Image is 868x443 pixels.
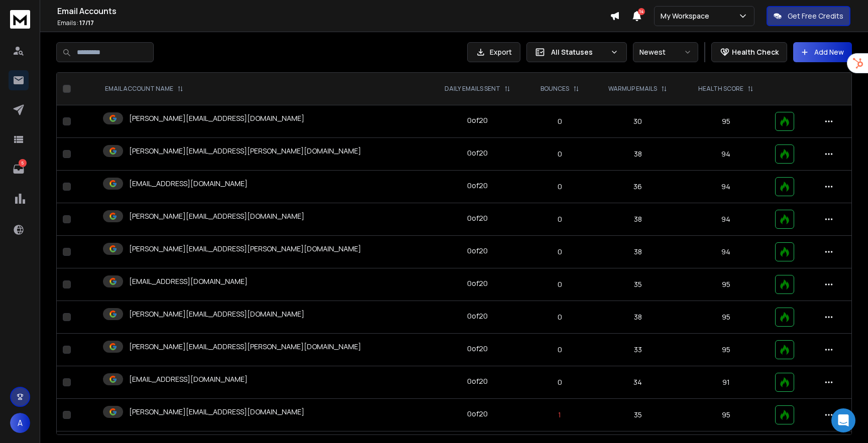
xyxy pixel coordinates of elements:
[467,311,488,321] div: 0 of 20
[57,19,610,27] p: Emails :
[593,366,683,399] td: 34
[683,301,769,334] td: 95
[10,413,30,433] button: A
[683,203,769,236] td: 94
[551,47,606,57] p: All Statuses
[129,179,248,189] p: [EMAIL_ADDRESS][DOMAIN_NAME]
[129,244,361,254] p: [PERSON_NAME][EMAIL_ADDRESS][PERSON_NAME][DOMAIN_NAME]
[793,42,852,62] button: Add New
[732,47,779,57] p: Health Check
[683,236,769,268] td: 94
[467,246,488,256] div: 0 of 20
[683,171,769,203] td: 94
[593,301,683,334] td: 38
[467,278,488,288] div: 0 of 20
[711,42,787,62] button: Health Check
[767,6,850,26] button: Get Free Credits
[532,149,587,159] p: 0
[532,377,587,387] p: 0
[467,148,488,158] div: 0 of 20
[467,409,488,419] div: 0 of 20
[593,203,683,236] td: 38
[683,334,769,366] td: 95
[608,85,657,93] p: WARMUP EMAILS
[593,236,683,268] td: 38
[532,410,587,420] p: 1
[532,279,587,289] p: 0
[467,213,488,223] div: 0 of 20
[9,159,29,179] a: 5
[532,214,587,224] p: 0
[129,113,304,123] p: [PERSON_NAME][EMAIL_ADDRESS][DOMAIN_NAME]
[593,138,683,171] td: 38
[683,105,769,138] td: 95
[129,309,304,319] p: [PERSON_NAME][EMAIL_ADDRESS][DOMAIN_NAME]
[661,11,713,21] p: My Workspace
[105,85,183,93] div: EMAIL ACCOUNT NAME
[129,342,361,352] p: [PERSON_NAME][EMAIL_ADDRESS][PERSON_NAME][DOMAIN_NAME]
[79,19,94,27] span: 17 / 17
[593,399,683,431] td: 35
[129,276,248,286] p: [EMAIL_ADDRESS][DOMAIN_NAME]
[532,182,587,192] p: 0
[788,11,843,21] p: Get Free Credits
[467,42,520,62] button: Export
[532,116,587,126] p: 0
[683,366,769,399] td: 91
[683,399,769,431] td: 95
[467,181,488,191] div: 0 of 20
[57,5,610,17] h1: Email Accounts
[698,85,743,93] p: HEALTH SCORE
[593,268,683,301] td: 35
[467,344,488,354] div: 0 of 20
[593,334,683,366] td: 33
[129,211,304,221] p: [PERSON_NAME][EMAIL_ADDRESS][DOMAIN_NAME]
[532,247,587,257] p: 0
[593,105,683,138] td: 30
[129,374,248,384] p: [EMAIL_ADDRESS][DOMAIN_NAME]
[532,312,587,322] p: 0
[467,376,488,386] div: 0 of 20
[831,408,855,432] div: Open Intercom Messenger
[540,85,569,93] p: BOUNCES
[683,268,769,301] td: 95
[129,146,361,156] p: [PERSON_NAME][EMAIL_ADDRESS][PERSON_NAME][DOMAIN_NAME]
[19,159,27,167] p: 5
[10,10,30,29] img: logo
[467,115,488,125] div: 0 of 20
[532,345,587,355] p: 0
[593,171,683,203] td: 36
[633,42,698,62] button: Newest
[638,8,645,15] span: 14
[683,138,769,171] td: 94
[445,85,500,93] p: DAILY EMAILS SENT
[129,407,304,417] p: [PERSON_NAME][EMAIL_ADDRESS][DOMAIN_NAME]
